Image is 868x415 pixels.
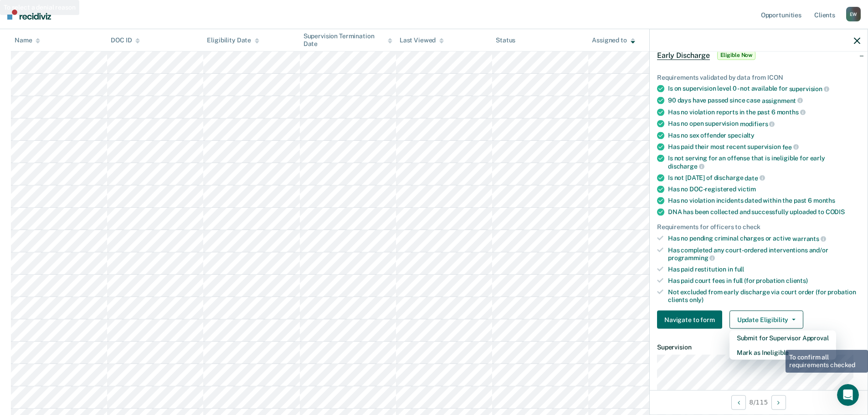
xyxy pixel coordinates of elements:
[657,223,860,231] div: Requirements for officers to check
[728,131,755,138] span: specialty
[771,395,786,410] button: Next Opportunity
[668,85,860,93] div: Is on supervision level 0 - not available for
[657,311,726,329] a: Navigate to form link
[15,36,40,44] div: Name
[717,51,756,60] span: Eligible Now
[668,197,860,205] div: Has no violation incidents dated within the past 6
[786,277,808,284] span: clients)
[846,7,861,21] div: E W
[668,288,860,303] div: Not excluded from early discharge via court order (for probation clients
[738,185,756,193] span: victim
[668,108,860,116] div: Has no violation reports in the past 6
[729,311,803,329] button: Update Eligibility
[668,163,704,170] span: discharge
[668,208,860,216] div: DNA has been collected and successfully uploaded to
[496,36,515,44] div: Status
[740,120,775,128] span: modifiers
[668,174,860,182] div: Is not [DATE] of discharge
[668,120,860,128] div: Has no open supervision
[657,311,722,329] button: Navigate to form
[111,36,140,44] div: DOC ID
[813,197,835,204] span: months
[782,143,799,150] span: fee
[792,235,826,242] span: warrants
[592,36,635,44] div: Assigned to
[668,254,715,261] span: programming
[762,97,803,104] span: assignment
[734,266,744,273] span: full
[668,185,860,193] div: Has no DOC-registered
[689,296,704,303] span: only)
[668,277,860,285] div: Has paid court fees in full (for probation
[777,108,806,116] span: months
[668,266,860,273] div: Has paid restitution in
[303,32,392,48] div: Supervision Termination Date
[731,395,746,410] button: Previous Opportunity
[789,85,829,92] span: supervision
[650,41,868,70] div: Early DischargeEligible Now
[668,154,860,170] div: Is not serving for an offense that is ineligible for early
[657,51,710,60] span: Early Discharge
[837,384,859,406] iframe: Intercom live chat
[826,208,845,215] span: CODIS
[657,73,860,81] div: Requirements validated by data from ICON
[657,343,860,351] dt: Supervision
[207,36,259,44] div: Eligibility Date
[668,97,860,105] div: 90 days have passed since case
[745,174,765,181] span: date
[650,390,868,414] div: 8 / 115
[668,131,860,139] div: Has no sex offender
[668,246,860,261] div: Has completed any court-ordered interventions and/or
[400,36,444,44] div: Last Viewed
[668,235,860,243] div: Has no pending criminal charges or active
[668,143,860,151] div: Has paid their most recent supervision
[729,331,836,345] button: Submit for Supervisor Approval
[7,10,51,20] img: Recidiviz
[729,345,836,360] button: Mark as Ineligible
